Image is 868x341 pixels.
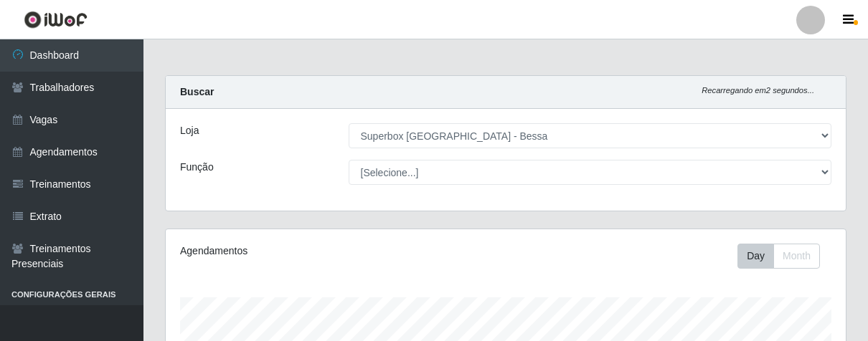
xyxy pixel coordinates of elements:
button: Month [773,244,820,269]
div: First group [737,244,820,269]
label: Função [180,160,214,175]
strong: Buscar [180,86,214,97]
i: Recarregando em 2 segundos... [702,86,814,95]
button: Day [737,244,774,269]
div: Toolbar with button groups [737,244,831,269]
label: Loja [180,123,199,138]
div: Agendamentos [180,244,439,259]
img: CoreUI Logo [24,11,88,29]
